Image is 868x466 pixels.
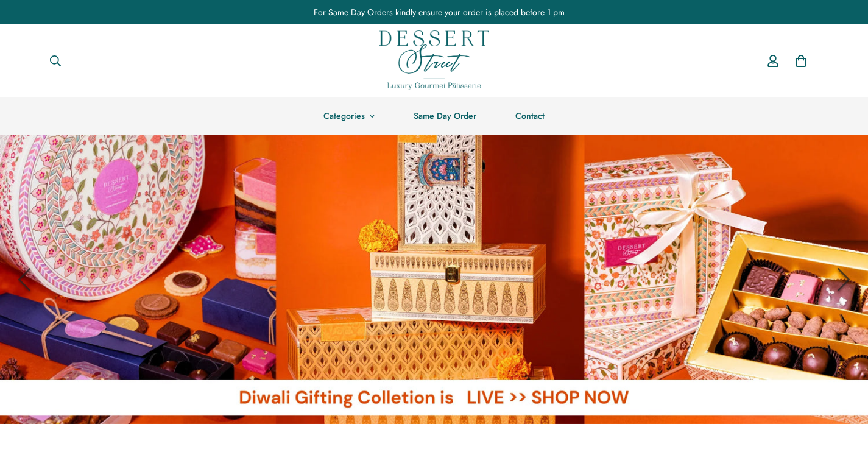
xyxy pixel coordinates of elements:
a: Categories [304,97,394,135]
button: Search [40,48,71,74]
img: Dessert Street [379,30,489,90]
a: 0 [787,47,815,75]
a: Contact [496,97,564,135]
a: Same Day Order [394,97,496,135]
a: Dessert Street [379,24,489,97]
button: Next [819,255,868,304]
a: Account [759,43,787,79]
